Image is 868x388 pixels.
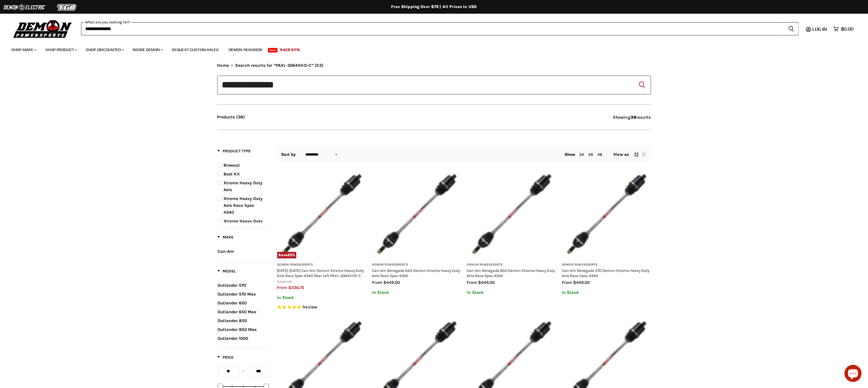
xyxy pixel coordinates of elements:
[168,44,223,56] a: Request Custom Axles
[277,252,297,258] span: Save %
[268,48,278,52] span: New!
[831,25,857,33] a: $0.00
[217,268,236,276] button: Filter by Model
[372,280,382,285] span: from
[302,305,317,310] span: 1 reviews
[224,219,263,231] span: Xtreme Heavy Duty Lift Kit Axle
[597,152,602,157] a: 48
[277,295,366,300] p: In Stock
[277,169,366,258] img: 2019-2025 Can-Am Demon Xtreme Heavy Duty Axle Race Spec 4340 Rear Left PAXL-3064XHD-C
[289,285,305,290] span: $336.75
[217,149,251,153] span: Product Type
[637,80,647,90] button: Search
[580,152,584,157] a: 24
[276,44,304,56] a: Race Kits
[304,305,317,310] span: review
[589,152,593,157] a: 36
[218,249,234,254] span: Can-Am
[235,63,323,68] span: Search results for “PAXL-3064XHD-C” (53)
[218,283,246,288] span: Outlander 570
[218,336,248,341] span: Outlander 1000
[287,253,292,257] span: 25
[218,292,256,297] span: Outlander 570 Max
[217,115,245,120] button: Products (38)
[277,304,366,310] span: Rated 5.0 out of 5 stars 1 reviews
[281,152,296,157] label: Sort by
[372,268,460,278] a: Can-Am Renegade 650 Demon Xtreme Heavy Duty Axle Race Spec 4340
[573,280,590,285] span: $449.00
[11,19,74,39] img: Demon Powersports
[372,169,461,258] img: Can-Am Renegade 650 Demon Xtreme Heavy Duty Axle Race Spec 4340
[372,263,461,267] h3: Demon Powersports
[3,2,46,13] img: Demon Electric Logo 2
[614,152,629,157] span: View as
[217,76,651,94] form: Product
[224,163,240,168] span: Blowout
[218,327,257,332] span: Outlander 850 Max
[562,263,651,267] h3: Demon Powersports
[224,196,263,215] span: Xtreme Heavy Duty Axle Race Spec 4340
[467,268,555,278] a: Can-Am Renegade 850 Demon Xtreme Heavy Duty Axle Race Spec 4340
[467,280,477,285] span: from
[206,4,662,9] div: Free Shipping Over $75 | All Prices In USD
[81,22,784,35] input: When autocomplete results are available use up and down arrows to review and enter to select
[218,300,247,306] span: Outlander 650
[217,366,239,376] input: Min value
[224,171,240,177] span: Boot Kit
[810,27,831,32] a: Log in
[217,355,234,360] span: Price
[841,26,854,32] span: $0.00
[128,44,166,56] a: Inside Demon
[248,366,270,376] input: Max value
[467,169,556,258] img: Can-Am Renegade 850 Demon Xtreme Heavy Duty Axle Race Spec 4340
[46,2,88,13] img: TGB Logo 2
[613,115,651,120] span: Showing results
[277,268,364,278] a: [DATE]-[DATE] Can-Am Demon Xtreme Heavy Duty Axle Race Spec 4340 Rear Left PAXL-3064XHD-C
[224,44,267,56] a: Demon Rewards
[217,148,251,155] button: Filter by Product Type
[631,115,636,120] strong: 38
[7,44,40,56] a: Shop Make
[81,22,799,35] form: Product
[217,235,234,242] button: Filter by Make
[562,268,649,278] a: Can-Am Renegade 570 Demon Xtreme Heavy Duty Axle Race Spec 4340
[217,235,234,240] span: Make
[277,169,366,258] a: 2019-2025 Can-Am Demon Xtreme Heavy Duty Axle Race Spec 4340 Rear Left PAXL-3064XHD-CSave25%
[224,180,263,192] span: Xtreme Heavy Duty Axle
[218,309,257,314] span: Outlander 650 Max
[217,269,236,274] span: Model
[218,318,247,323] span: Outlander 850
[277,280,292,284] span: $449.00
[277,263,366,267] h3: Demon Powersports
[562,290,651,295] p: In Stock
[641,152,647,157] button: list view
[562,169,651,258] img: Can-Am Renegade 570 Demon Xtreme Heavy Duty Axle Race Spec 4340
[467,263,556,267] h3: Demon Powersports
[467,290,556,295] p: In Stock
[217,76,651,94] input: When autocomplete results are available use up and down arrows to review and enter to select
[372,290,461,295] p: In Stock
[565,152,575,157] span: Show
[843,365,863,383] inbox-online-store-chat: Shopify online store chat
[784,22,799,35] button: Search
[634,152,639,157] button: grid view
[41,44,80,56] a: Shop Product
[478,280,495,285] span: $449.00
[217,355,234,362] button: Filter by Price
[562,280,572,285] span: from
[813,26,827,32] span: Log in
[7,42,852,56] ul: Main menu
[217,63,229,68] a: Home
[82,44,127,56] a: Shop Discounted
[217,63,651,68] nav: Breadcrumbs
[383,280,400,285] span: $449.00
[277,285,287,290] span: from
[239,366,248,376] div: -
